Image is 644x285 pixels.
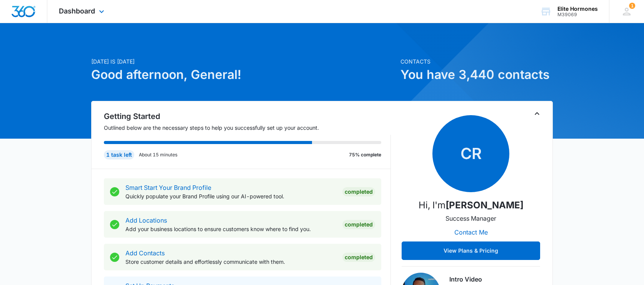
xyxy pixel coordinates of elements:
[557,12,598,17] div: account id
[532,109,542,118] button: Toggle Collapse
[342,220,375,229] div: Completed
[139,151,177,158] p: About 15 minutes
[629,3,635,9] span: 1
[125,192,336,200] p: Quickly populate your Brand Profile using our AI-powered tool.
[400,65,553,84] h1: You have 3,440 contacts
[125,258,336,266] p: Store customer details and effortlessly communicate with them.
[104,150,134,159] div: 1 task left
[419,198,524,212] p: Hi, I'm
[629,3,635,9] div: notifications count
[59,7,95,15] span: Dashboard
[400,57,553,65] p: Contacts
[449,275,540,284] h3: Intro Video
[125,184,211,191] a: Smart Start Your Brand Profile
[342,253,375,262] div: Completed
[445,199,524,211] strong: [PERSON_NAME]
[125,216,167,224] a: Add Locations
[91,57,396,65] p: [DATE] is [DATE]
[125,225,336,233] p: Add your business locations to ensure customers know where to find you.
[349,151,381,158] p: 75% complete
[445,214,496,223] p: Success Manager
[432,115,509,192] span: CR
[342,187,375,196] div: Completed
[91,65,396,84] h1: Good afternoon, General!
[402,241,540,260] button: View Plans & Pricing
[447,223,496,241] button: Contact Me
[125,249,165,257] a: Add Contacts
[104,111,391,122] h2: Getting Started
[104,124,391,132] p: Outlined below are the necessary steps to help you successfully set up your account.
[557,6,598,12] div: account name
